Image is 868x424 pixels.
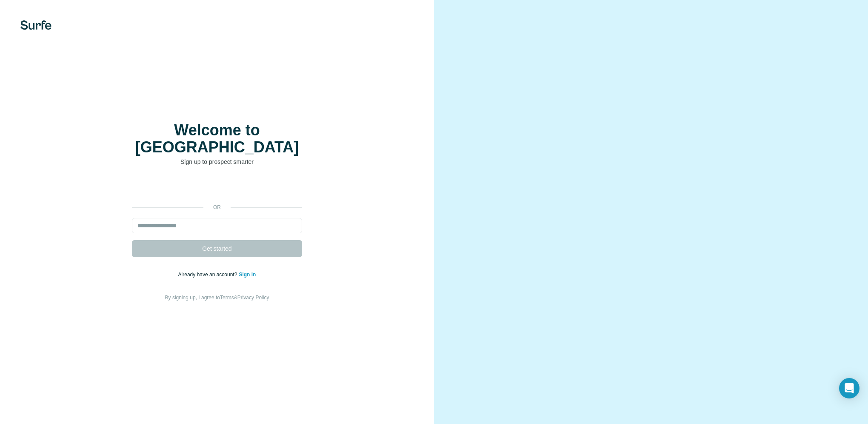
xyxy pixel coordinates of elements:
[132,122,302,156] h1: Welcome to [GEOGRAPHIC_DATA]
[128,179,306,198] iframe: Sign in with Google Button
[165,295,269,301] span: By signing up, I agree to &
[20,20,51,30] img: Surfe's logo
[220,295,234,301] a: Terms
[839,378,859,398] div: Open Intercom Messenger
[203,203,231,211] p: or
[239,272,256,278] a: Sign in
[237,295,269,301] a: Privacy Policy
[178,272,239,278] span: Already have an account?
[132,158,302,166] p: Sign up to prospect smarter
